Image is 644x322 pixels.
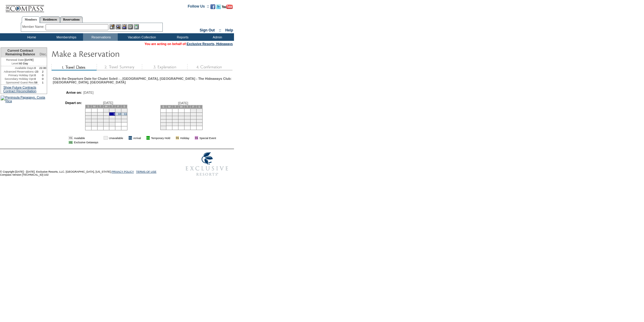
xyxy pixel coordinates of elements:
a: 11 [124,112,127,115]
a: TERMS OF USE [136,170,157,173]
td: 20 [91,119,97,122]
td: 30 [109,122,115,126]
a: Reservations [60,16,83,23]
img: step4_state1.gif [187,64,232,70]
img: i.gif [124,136,127,139]
img: Follow us on Twitter [216,4,221,9]
td: M [91,105,97,108]
td: F [190,105,196,108]
img: Exclusive Resorts [180,149,234,179]
td: 9 [196,112,202,116]
td: 17 [115,115,121,119]
img: Make Reservation [51,47,172,60]
a: Become our fan on Facebook [210,6,215,10]
td: Admin [199,33,234,41]
td: 0 [34,73,39,77]
td: Holiday [180,136,189,140]
td: 28 [184,122,190,126]
td: 3 [115,108,121,112]
td: 22.00 [39,66,47,70]
td: 11 [166,116,172,119]
td: 18 [121,115,127,119]
img: i.gif [171,136,175,139]
td: Exclusive Getaways [74,141,98,144]
td: 60 Day [1,62,39,66]
td: 2 [109,108,115,112]
td: 01 [146,136,150,140]
td: 5 [85,112,91,115]
img: i.gif [142,136,145,139]
td: 12 [85,115,91,119]
span: Disc. [40,52,47,56]
a: PRIVACY POLICY [111,170,134,173]
td: 01 [129,136,132,140]
td: T [172,105,178,108]
td: 15 [190,116,196,119]
td: Unavailable [109,136,123,140]
td: 27 [178,122,184,126]
td: Available [74,136,98,140]
td: Depart on: [56,101,82,132]
td: 20 [178,119,184,122]
td: 29 [103,122,109,126]
td: 13 [178,116,184,119]
td: [DATE] [1,57,39,62]
td: 01 [104,136,107,140]
td: 21 [97,119,103,122]
td: 01 [176,136,179,140]
td: 1 [190,109,196,112]
span: :: [219,28,221,32]
td: Vacation Collection [118,33,165,41]
td: 24 [115,119,121,122]
td: W [103,105,109,108]
td: 2 [39,70,47,73]
td: 13 [91,115,97,119]
img: step1_state2.gif [51,64,97,70]
td: S [196,105,202,108]
td: 14 [184,116,190,119]
td: 29 [190,122,196,126]
span: Renewal Date: [6,58,24,62]
span: [DATE] [103,101,113,105]
td: 01 [69,141,72,144]
img: step2_state1.gif [97,64,142,70]
div: Member Name: [22,24,46,29]
a: Help [225,28,233,32]
img: View [116,24,121,29]
a: 10 [118,112,121,115]
td: 18 [166,119,172,122]
td: 16 [109,115,115,119]
span: [DATE] [178,101,188,105]
img: Become our fan on Facebook [210,4,215,9]
td: Current Contract Remaining Balance [1,48,39,57]
a: Follow us on Twitter [216,6,221,10]
span: Level: [11,62,19,65]
td: 1 [39,81,47,84]
td: 15 [103,115,109,119]
img: step3_state1.gif [142,64,187,70]
td: Memberships [48,33,83,41]
td: 6 [178,112,184,116]
div: Click the Departure Date for Chalet Soleil - , [GEOGRAPHIC_DATA], [GEOGRAPHIC_DATA] - The Hideawa... [53,77,232,84]
td: Reports [165,33,199,41]
td: S [85,105,91,108]
a: Sign Out [200,28,215,32]
img: b_edit.gif [110,24,115,29]
span: [DATE] [83,91,94,94]
td: 12 [172,116,178,119]
td: 4 [121,108,127,112]
td: 3 [160,112,166,116]
td: Home [14,33,48,41]
td: 8 [103,112,109,115]
td: M [166,105,172,108]
td: 2 [196,109,202,112]
td: 0 [34,77,39,81]
td: 4 [166,112,172,116]
td: F [115,105,121,108]
td: T [97,105,103,108]
td: 28 [97,122,103,126]
td: 25 [121,119,127,122]
img: b_calculator.gif [134,24,139,29]
td: S [121,105,127,108]
td: 7 [97,112,103,115]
